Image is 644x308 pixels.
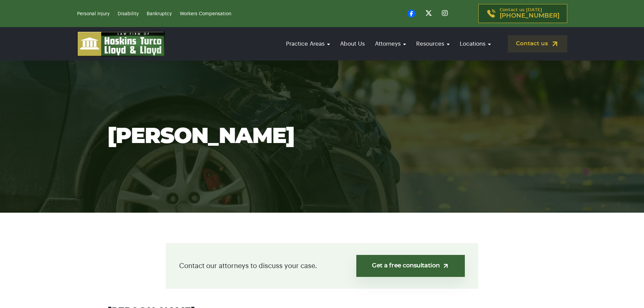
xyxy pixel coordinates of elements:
a: Attorneys [372,34,409,53]
a: Personal Injury [77,11,110,16]
a: Locations [456,34,494,53]
p: Contact us [DATE] [500,8,559,19]
a: Get a free consultation [356,255,465,277]
span: [PHONE_NUMBER] [500,13,559,19]
img: logo [77,31,165,56]
img: arrow-up-right-light.svg [442,262,449,269]
a: Practice Areas [283,34,333,53]
div: Contact our attorneys to discuss your case. [166,243,478,289]
a: About Us [337,34,368,53]
a: Resources [413,34,453,53]
a: Contact us [508,35,567,52]
h1: [PERSON_NAME] [108,125,537,148]
a: Workers Compensation [180,11,231,16]
a: Contact us [DATE][PHONE_NUMBER] [478,4,567,23]
a: Disability [118,11,139,16]
a: Bankruptcy [147,11,172,16]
